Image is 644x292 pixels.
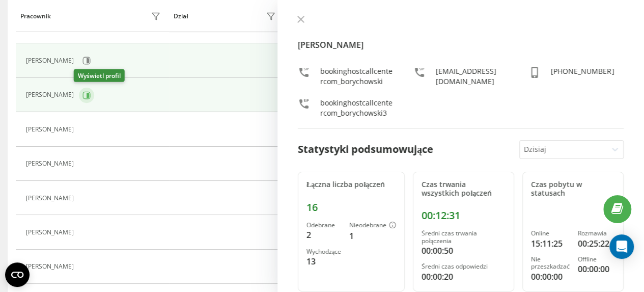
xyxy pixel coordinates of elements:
div: Nie przeszkadzać [531,256,570,271]
div: bookinghostcallcentercom_borychowski3 [320,98,393,118]
div: [PERSON_NAME] [26,126,76,133]
div: Dział [174,13,188,20]
div: 00:12:31 [422,209,506,222]
h4: [PERSON_NAME] [298,39,624,51]
div: 16 [306,201,396,214]
div: 00:00:00 [578,263,615,275]
div: Czas trwania wszystkich połączeń [422,180,506,198]
div: Średni czas trwania połączenia [422,230,506,245]
div: 00:00:50 [422,245,506,257]
div: Online [531,230,570,237]
div: Rozmawia [578,230,615,237]
div: 15:11:25 [531,237,570,250]
div: [EMAIL_ADDRESS][DOMAIN_NAME] [436,66,509,87]
div: Open Intercom Messenger [609,234,634,259]
div: [PHONE_NUMBER] [551,66,614,87]
div: Offline [578,256,615,263]
div: [PERSON_NAME] [26,160,76,167]
div: Nieodebrane [349,222,396,230]
div: [PERSON_NAME] [26,263,76,270]
div: Odebrane [306,222,341,229]
div: bookinghostcallcentercom_borychowski [320,66,393,87]
div: Czas pobytu w statusach [531,180,615,198]
div: [PERSON_NAME] [26,57,76,64]
div: Średni czas odpowiedzi [422,263,506,270]
div: 1 [349,230,396,242]
div: [PERSON_NAME] [26,229,76,236]
div: [PERSON_NAME] [26,195,76,202]
div: 00:00:20 [422,271,506,283]
div: Łączna liczba połączeń [306,180,396,189]
div: Pracownik [20,13,51,20]
button: Open CMP widget [5,262,30,287]
div: 00:00:00 [531,271,570,283]
div: Statystyki podsumowujące [298,142,433,157]
div: [PERSON_NAME] [26,91,76,98]
div: 00:25:22 [578,237,615,250]
div: 13 [306,255,341,268]
div: 2 [306,229,341,241]
div: Wychodzące [306,248,341,255]
div: Wyświetl profil [74,69,125,82]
